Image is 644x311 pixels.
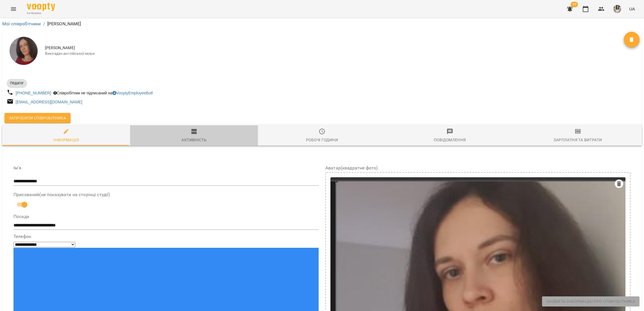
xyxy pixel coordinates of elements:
div: Робочі години [306,137,338,143]
li: / [43,21,45,27]
img: Олеся Малишева [10,37,38,65]
button: Menu [7,2,20,16]
p: [PERSON_NAME] [47,21,81,27]
a: [EMAIL_ADDRESS][DOMAIN_NAME] [16,100,82,104]
select: Phone number country [13,242,75,247]
div: Інформація [53,137,79,143]
a: [PHONE_NUMBER] [16,91,51,95]
label: Посада [13,214,319,219]
img: 2a7e41675b8cddfc6659cbc34865a559.png [613,5,621,13]
span: UA [629,6,635,12]
span: Запросити співробітника [9,115,66,121]
button: Видалити [624,32,640,47]
span: 33 [571,2,578,7]
button: UA [627,4,637,14]
span: For Business [27,12,55,15]
label: Прихований(не показувати на сторінці студії) [13,192,319,197]
div: Співробітник не підписаний на ! [52,89,154,97]
span: [PERSON_NAME] [45,45,624,51]
div: Зарплатня та Витрати [554,137,602,143]
img: Voopty Logo [27,3,55,11]
div: Активність [182,137,207,143]
label: Ім'я [13,166,319,170]
span: Педагог [7,81,27,86]
span: Викладач англійської мови [45,51,624,56]
a: Мої співробітники [2,21,41,26]
div: Повідомлення [434,137,466,143]
a: VooptyEmployeeBot [112,91,152,95]
nav: breadcrumb [2,21,642,27]
button: Запросити співробітника [4,113,71,123]
label: Аватар(квадратне фото) [325,166,631,170]
label: Телефон [13,234,319,239]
